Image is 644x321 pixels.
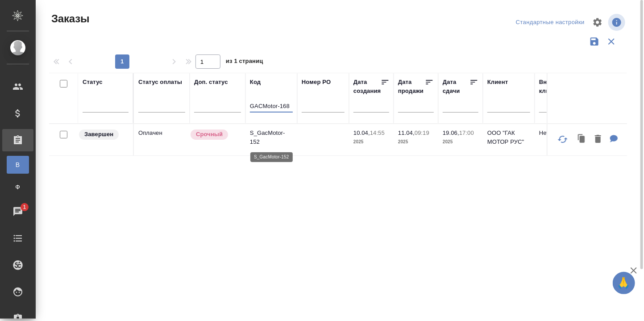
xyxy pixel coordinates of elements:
[590,130,606,149] button: Удалить
[11,183,25,192] span: Ф
[190,129,241,141] div: Выставляется автоматически, если на указанный объем услуг необходимо больше времени в стандартном...
[353,78,381,96] div: Дата создания
[603,33,620,50] button: Сбросить фильтры
[443,138,478,146] p: 2025
[84,130,113,139] p: Завершен
[613,272,635,294] button: 🙏
[2,200,33,223] a: 1
[398,78,425,96] div: Дата продажи
[250,78,261,87] div: Код
[586,33,603,50] button: Сохранить фильтры
[353,129,370,136] p: 10.04,
[459,129,474,136] p: 17:00
[196,130,223,139] p: Срочный
[539,78,575,96] div: Внутренний клиент
[539,129,575,138] p: Нет
[552,129,573,150] button: Обновить
[443,129,459,136] p: 19.06,
[415,129,429,136] p: 09:19
[138,78,182,87] div: Статус оплаты
[7,156,29,174] a: В
[587,12,608,33] span: Настроить таблицу
[443,78,469,96] div: Дата сдачи
[49,12,89,26] span: Заказы
[608,14,627,31] span: Посмотреть информацию
[353,138,389,146] p: 2025
[514,16,587,29] div: split button
[226,56,263,69] span: из 1 страниц
[134,124,190,155] td: Оплачен
[370,129,385,136] p: 14:55
[78,129,129,141] div: Выставляет КМ при направлении счета или после выполнения всех работ/сдачи заказа клиенту. Окончат...
[487,78,508,87] div: Клиент
[616,274,632,292] span: 🙏
[11,160,25,169] span: В
[250,129,293,146] p: S_GacMotor-152
[83,78,103,87] div: Статус
[194,78,228,87] div: Доп. статус
[398,138,434,146] p: 2025
[487,129,530,146] p: ООО "ГАК МОТОР РУС"
[17,203,31,212] span: 1
[398,129,415,136] p: 11.04,
[7,178,29,196] a: Ф
[302,78,331,87] div: Номер PO
[573,130,590,149] button: Клонировать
